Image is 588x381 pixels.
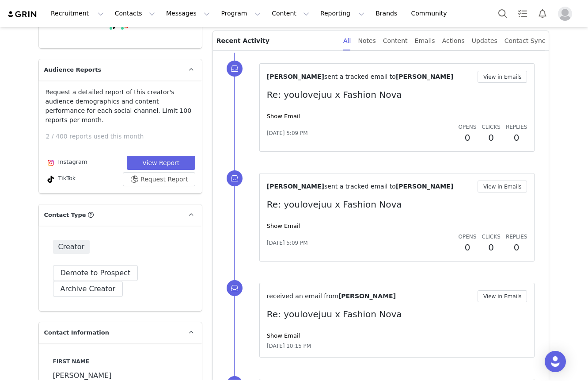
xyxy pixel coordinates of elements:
img: instagram.svg [47,159,54,166]
button: Request Report [123,172,195,186]
span: [PERSON_NAME] [396,73,453,80]
button: Contacts [110,4,160,23]
button: Archive Creator [53,281,123,297]
span: Clicks [482,124,500,130]
span: Clicks [482,234,500,240]
span: Replies [506,234,527,240]
span: Replies [506,124,527,130]
p: Re: youlovejuu x Fashion Nova [267,88,527,101]
div: Actions [442,31,465,51]
button: View in Emails [478,290,527,302]
a: Show Email [267,223,300,229]
button: Content [266,4,315,23]
h2: 0 [506,241,527,254]
div: Updates [472,31,497,51]
div: Notes [358,31,376,51]
button: Notifications [533,4,552,23]
span: [PERSON_NAME] [396,183,453,190]
span: received an email from [267,292,338,300]
button: Program [216,4,266,23]
a: Community [406,4,456,23]
span: [PERSON_NAME] [267,73,324,80]
span: [DATE] 5:09 PM [267,129,308,137]
button: Profile [553,7,581,21]
span: [DATE] 5:09 PM [267,239,308,247]
span: Contact Information [44,328,109,337]
span: Opens [459,124,477,130]
h2: 0 [482,241,500,254]
button: View in Emails [478,181,527,192]
span: sent a tracked email to [324,73,396,80]
h2: 0 [459,241,477,254]
span: Creator [53,240,90,254]
div: TikTok [46,174,76,185]
span: Opens [459,234,477,240]
p: besties with [US_STATE][PERSON_NAME]. Content often makes explore page. [4,4,244,11]
h2: 0 [506,131,527,144]
span: sent a tracked email to [324,183,396,190]
a: Show Email [267,332,300,339]
p: 2 / 400 reports used this month [46,132,202,141]
div: All [343,31,351,51]
div: Content [383,31,408,51]
button: Search [493,4,512,23]
h2: 0 [482,131,500,144]
div: Open Intercom Messenger [545,351,566,372]
button: Recruitment [46,4,109,23]
p: Recent Activity [216,31,336,50]
p: Request a detailed report of this creator's audience demographics and content performance for eac... [46,88,195,125]
button: Reporting [315,4,370,23]
a: Show Email [267,113,300,119]
label: First Name [53,358,188,366]
img: placeholder-profile.jpg [558,7,572,21]
h2: 0 [459,131,477,144]
span: [PERSON_NAME] [338,292,396,300]
button: Messages [161,4,215,23]
span: Contact Type [44,211,86,219]
p: Re: youlovejuu x Fashion Nova [267,198,527,211]
span: [DATE] 10:15 PM [267,342,311,350]
button: Demote to Prospect [53,265,138,281]
span: Audience Reports [44,65,102,74]
div: Contact Sync [505,31,546,51]
button: View in Emails [478,71,527,83]
p: Re: youlovejuu x Fashion Nova [267,308,527,321]
a: Tasks [513,4,532,23]
button: View Report [127,156,195,170]
div: Instagram [46,158,87,168]
img: grin logo [7,10,38,19]
a: Brands [370,4,405,23]
span: [PERSON_NAME] [267,183,324,190]
div: Emails [415,31,435,51]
